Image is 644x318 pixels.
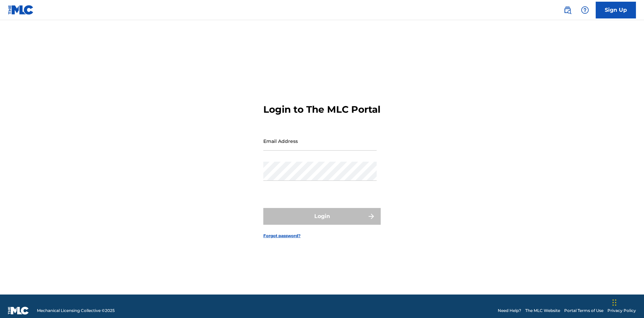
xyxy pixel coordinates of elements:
iframe: Chat Widget [610,286,644,318]
div: Drag [612,293,616,313]
a: Portal Terms of Use [564,308,603,314]
a: Privacy Policy [607,308,636,314]
a: The MLC Website [525,308,560,314]
img: search [563,6,572,14]
div: Help [578,3,592,17]
a: Need Help? [498,308,521,314]
a: Sign Up [596,2,636,18]
h3: Login to The MLC Portal [263,104,380,115]
a: Public Search [561,3,574,17]
span: Mechanical Licensing Collective © 2025 [37,308,115,314]
img: MLC Logo [8,5,34,15]
img: help [581,6,589,14]
a: Forgot password? [263,233,301,239]
img: logo [8,307,29,315]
